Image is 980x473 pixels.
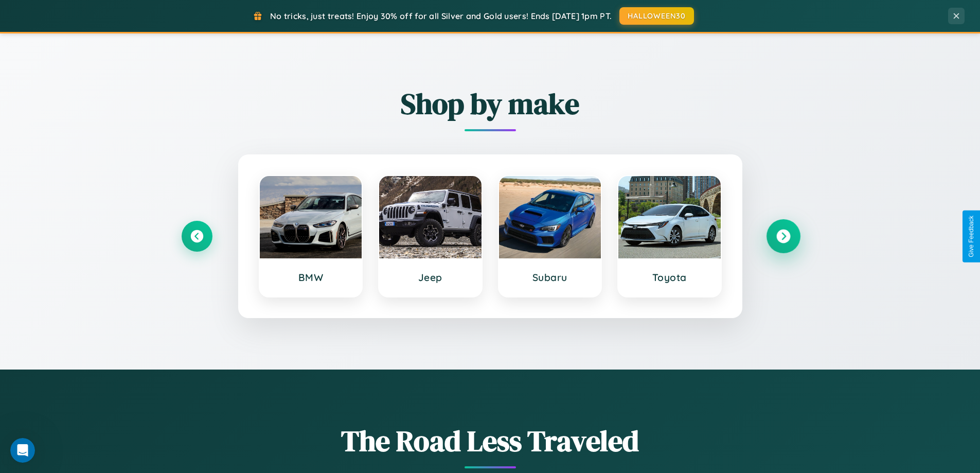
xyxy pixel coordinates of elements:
button: HALLOWEEN30 [619,7,694,25]
h3: Subaru [509,271,591,284]
h3: BMW [270,271,352,284]
iframe: Intercom live chat [10,438,35,463]
h2: Shop by make [182,84,799,124]
h3: Toyota [629,271,710,284]
div: Give Feedback [968,216,975,257]
h3: Jeep [389,271,471,284]
span: No tricks, just treats! Enjoy 30% off for all Silver and Gold users! Ends [DATE] 1pm PT. [270,11,612,21]
h1: The Road Less Traveled [182,421,799,461]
